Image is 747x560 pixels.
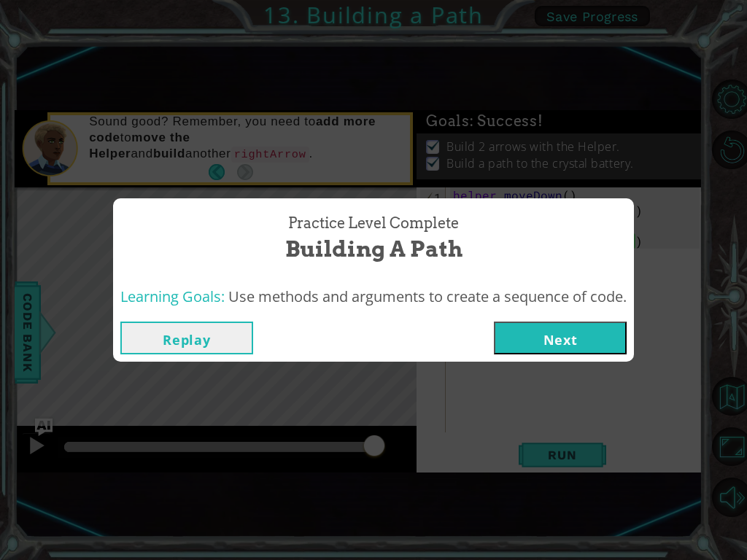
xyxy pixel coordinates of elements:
span: Learning Goals: [120,287,225,306]
span: Building a Path [285,233,462,265]
span: Practice Level Complete [288,213,459,234]
button: Replay [120,322,253,354]
button: Next [494,322,627,354]
span: Use methods and arguments to create a sequence of code. [228,287,627,306]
